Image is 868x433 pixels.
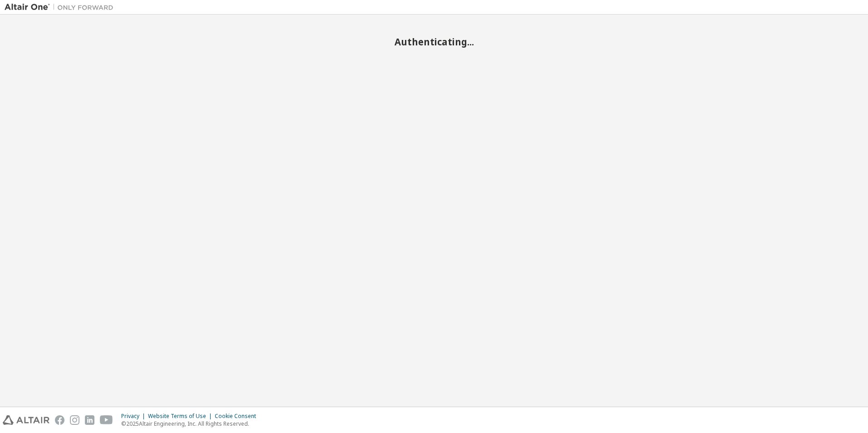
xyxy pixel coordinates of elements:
[100,415,113,425] img: youtube.svg
[5,36,863,48] h2: Authenticating...
[70,415,79,425] img: instagram.svg
[121,413,148,420] div: Privacy
[121,420,261,428] p: © 2025 Altair Engineering, Inc. All Rights Reserved.
[55,415,64,425] img: facebook.svg
[5,3,118,12] img: Altair One
[148,413,215,420] div: Website Terms of Use
[215,413,261,420] div: Cookie Consent
[3,415,49,425] img: altair_logo.svg
[85,415,94,425] img: linkedin.svg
